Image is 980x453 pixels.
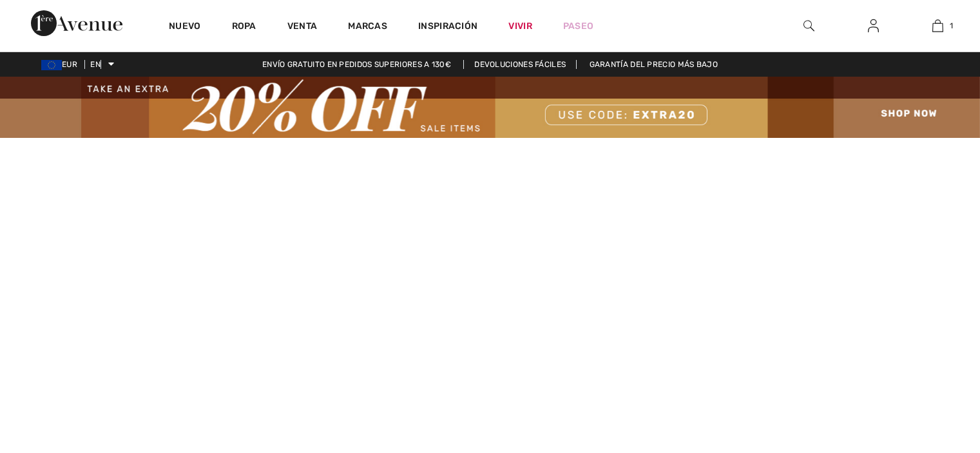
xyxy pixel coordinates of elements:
[579,60,728,69] a: Garantía del precio más bajo
[508,19,532,33] a: Vivir
[590,60,718,69] font: Garantía del precio más bajo
[169,21,201,32] font: Nuevo
[868,18,879,34] img: Mi información
[563,19,594,33] a: Paseo
[262,60,451,69] font: Envío gratuito en pedidos superiores a 130€
[232,21,256,32] font: Ropa
[232,21,256,34] a: Ropa
[90,60,101,69] font: EN
[348,21,387,34] a: Marcas
[287,21,318,34] a: Venta
[932,18,943,34] img: Mi bolso
[563,21,594,32] font: Paseo
[858,18,889,34] a: Iniciar sesión
[906,18,969,34] a: 1
[169,21,201,34] a: Nuevo
[418,21,477,32] font: Inspiración
[41,60,62,70] img: Euro
[508,21,532,32] font: Vivir
[62,60,77,69] font: EUR
[950,21,953,30] font: 1
[348,21,387,32] font: Marcas
[803,18,814,34] img: buscar en el sitio web
[474,60,566,69] font: Devoluciones fáciles
[252,60,461,69] a: Envío gratuito en pedidos superiores a 130€
[287,21,318,32] font: Venta
[463,60,577,69] a: Devoluciones fáciles
[31,10,122,36] img: Avenida 1ère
